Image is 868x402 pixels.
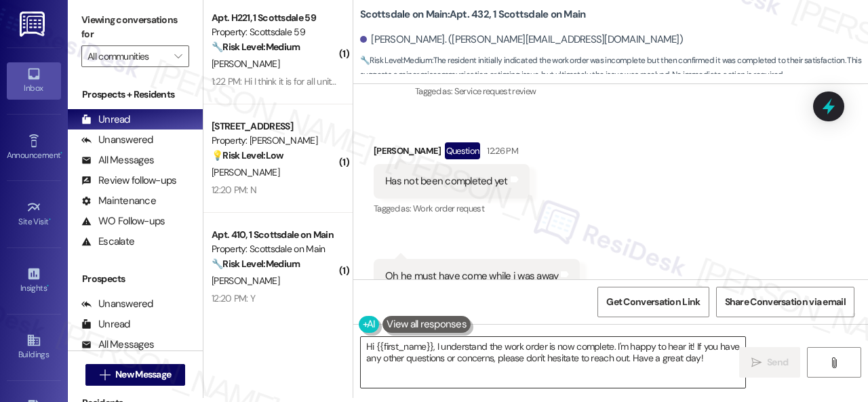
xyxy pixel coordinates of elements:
[212,242,337,256] div: Property: Scottsdale on Main
[385,174,508,188] div: Has not been completed yet
[360,54,868,83] span: : The resident initially indicated the work order was incomplete but then confirmed it was comple...
[20,12,47,37] img: ResiDesk Logo
[81,235,134,249] div: Escalate
[68,272,203,286] div: Prospects
[739,347,800,378] button: Send
[212,228,337,242] div: Apt. 410, 1 Scottsdale on Main
[81,214,165,228] div: WO Follow-ups
[606,295,700,309] span: Get Conversation Link
[374,142,530,164] div: [PERSON_NAME]
[7,262,61,299] a: Insights •
[212,149,283,161] strong: 💡 Risk Level: Low
[445,142,481,159] div: Question
[81,194,156,208] div: Maintenance
[81,174,176,188] div: Review follow-ups
[212,41,300,53] strong: 🔧 Risk Level: Medium
[81,338,154,352] div: All Messages
[212,275,279,287] span: [PERSON_NAME]
[81,297,153,311] div: Unanswered
[81,113,130,127] div: Unread
[212,58,279,70] span: [PERSON_NAME]
[7,196,61,233] a: Site Visit •
[751,357,762,368] i: 
[81,317,130,331] div: Unread
[767,355,788,369] span: Send
[85,364,186,386] button: New Message
[49,215,51,224] span: •
[7,62,61,99] a: Inbox
[100,369,110,380] i: 
[415,81,858,101] div: Tagged as:
[212,166,279,178] span: [PERSON_NAME]
[413,203,484,214] span: Work order request
[7,329,61,365] a: Buildings
[361,337,745,388] textarea: Hi {{first_name}}, I understand the work order is now complete. I'm happy to hear it! If you have...
[174,51,182,62] i: 
[212,258,300,270] strong: 🔧 Risk Level: Medium
[360,7,585,22] b: Scottsdale on Main: Apt. 432, 1 Scottsdale on Main
[725,295,846,309] span: Share Conversation via email
[212,134,337,148] div: Property: [PERSON_NAME]
[374,199,530,218] div: Tagged as:
[212,119,337,134] div: [STREET_ADDRESS]
[81,153,154,167] div: All Messages
[212,184,256,196] div: 12:20 PM: N
[81,9,189,45] label: Viewing conversations for
[385,269,558,283] div: Oh he must have come while i was away
[81,133,153,147] div: Unanswered
[829,357,839,368] i: 
[212,25,337,39] div: Property: Scottsdale 59
[360,55,432,66] strong: 🔧 Risk Level: Medium
[115,367,171,382] span: New Message
[68,87,203,102] div: Prospects + Residents
[454,85,536,97] span: Service request review
[212,292,255,304] div: 12:20 PM: Y
[597,287,709,317] button: Get Conversation Link
[47,281,49,291] span: •
[60,148,62,158] span: •
[360,33,683,47] div: [PERSON_NAME]. ([PERSON_NAME][EMAIL_ADDRESS][DOMAIN_NAME])
[212,11,337,25] div: Apt. H221, 1 Scottsdale 59
[716,287,854,317] button: Share Conversation via email
[484,144,518,158] div: 12:26 PM
[87,45,167,67] input: All communities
